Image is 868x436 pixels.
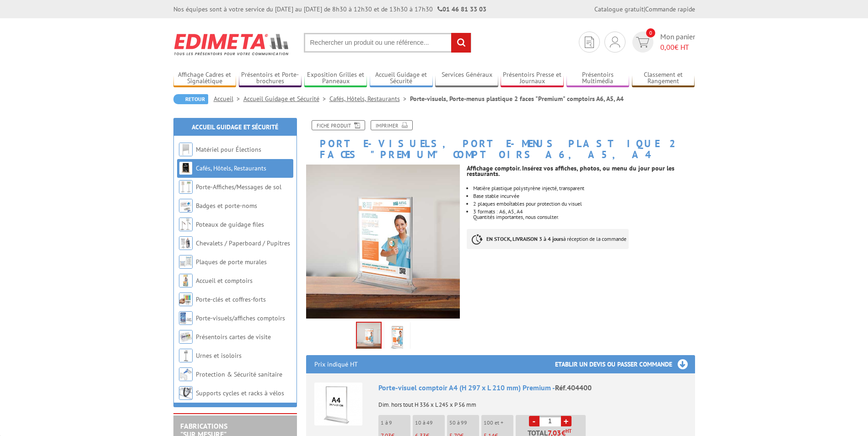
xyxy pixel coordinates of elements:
[486,235,563,242] strong: EN STOCK, LIVRAISON 3 à 4 jours
[660,43,674,52] span: 0,00
[196,333,271,341] a: Présentoirs cartes de visite
[314,355,358,373] p: Prix indiqué HT
[415,420,445,426] p: 10 à 49
[173,71,237,86] a: Affichage Cadres et Signalétique
[196,183,281,191] a: Porte-Affiches/Messages de sol
[179,199,193,213] img: Badges et porte-noms
[378,395,687,408] p: Dim. hors tout H 336 x L 245 x P 56 mm
[196,314,285,322] a: Porte-visuels/affiches comptoirs
[243,95,329,103] a: Accueil Guidage et Sécurité
[196,370,282,378] a: Protection & Sécurité sanitaire
[561,416,571,426] a: +
[179,180,193,194] img: Porte-Affiches/Messages de sol
[370,71,433,86] a: Accueil Guidage et Sécurité
[467,229,629,249] p: à réception de la commande
[173,94,208,104] a: Retour
[451,33,471,53] input: rechercher
[299,120,702,160] h1: Porte-visuels, Porte-menus plastique 2 faces "Premium" comptoirs A6, A5, A4
[173,27,290,61] img: Edimeta
[239,71,302,86] a: Présentoirs et Porte-brochures
[196,351,242,360] a: Urnes et isoloirs
[179,292,193,306] img: Porte-clés et coffres-forts
[566,428,571,434] sup: HT
[196,220,264,229] a: Poteaux de guidage files
[304,71,367,86] a: Exposition Grilles et Panneaux
[529,416,539,426] a: -
[473,186,695,191] li: Matière plastique polystyrène injecté, transparent
[196,276,253,285] a: Accueil et comptoirs
[179,274,193,287] img: Accueil et comptoirs
[196,258,267,266] a: Plaques de porte murales
[357,323,381,351] img: porte_visuels_porte_menus_2_faces_premium_comptoirs_404400_mise_en_situation.jpg
[501,71,564,86] a: Présentoirs Presse et Journaux
[660,42,695,53] span: € HT
[660,32,695,53] span: Mon panier
[306,165,460,319] img: porte_visuels_porte_menus_2_faces_premium_comptoirs_404400_mise_en_situation.jpg
[378,383,687,393] div: Porte-visuel comptoir A4 (H 297 x L 210 mm) Premium -
[179,311,193,325] img: Porte-visuels/affiches comptoirs
[196,202,257,210] a: Badges et porte-noms
[410,94,624,103] li: Porte-visuels, Porte-menus plastique 2 faces "Premium" comptoirs A6, A5, A4
[585,37,594,48] img: devis rapide
[555,355,695,373] h3: Etablir un devis ou passer commande
[304,33,471,53] input: Rechercher un produit ou une référence...
[435,71,498,86] a: Services Généraux
[179,349,193,362] img: Urnes et isoloirs
[196,295,266,303] a: Porte-clés et coffres-forts
[179,218,193,231] img: Poteaux de guidage files
[473,209,695,220] li: 3 formats : A6, A5, A4 Quantités importantes, nous consulter.
[214,95,243,103] a: Accueil
[192,123,278,131] a: Accueil Guidage et Sécurité
[636,37,649,48] img: devis rapide
[329,95,410,103] a: Cafés, Hôtels, Restaurants
[473,201,695,207] li: 2 plaques emboîtables pour protection du visuel
[179,367,193,381] img: Protection & Sécurité sanitaire
[632,71,695,86] a: Classement et Rangement
[566,71,630,86] a: Présentoirs Multimédia
[484,420,513,426] p: 100 et +
[594,5,695,14] div: |
[314,383,362,425] img: Porte-visuel comptoir A4 (H 297 x L 210 mm) Premium
[645,5,695,13] a: Commande rapide
[555,383,592,392] span: Réf.404400
[449,420,479,426] p: 50 à 99
[179,143,193,156] img: Matériel pour Élections
[630,32,695,53] a: devis rapide 0 Mon panier 0,00€ HT
[381,420,410,426] p: 1 à 9
[371,120,413,130] a: Imprimer
[594,5,644,13] a: Catalogue gratuit
[196,389,284,397] a: Supports cycles et racks à vélos
[646,28,655,37] span: 0
[386,324,408,352] img: porte_visuels_comptoirs_404400_1.jpg
[437,5,486,13] strong: 01 46 81 33 03
[179,330,193,344] img: Présentoirs cartes de visite
[179,386,193,400] img: Supports cycles et racks à vélos
[610,37,620,48] img: devis rapide
[179,255,193,269] img: Plaques de porte murales
[312,120,365,130] a: Fiche produit
[173,5,486,14] div: Nos équipes sont à votre service du [DATE] au [DATE] de 8h30 à 12h30 et de 13h30 à 17h30
[196,145,261,154] a: Matériel pour Élections
[473,193,695,199] li: Base stable incurvée
[179,161,193,175] img: Cafés, Hôtels, Restaurants
[467,164,674,178] strong: Affichage comptoir. Insérez vos affiches, photos, ou menu du jour pour les restaurants.
[196,164,266,172] a: Cafés, Hôtels, Restaurants
[179,236,193,250] img: Chevalets / Paperboard / Pupitres
[196,239,290,247] a: Chevalets / Paperboard / Pupitres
